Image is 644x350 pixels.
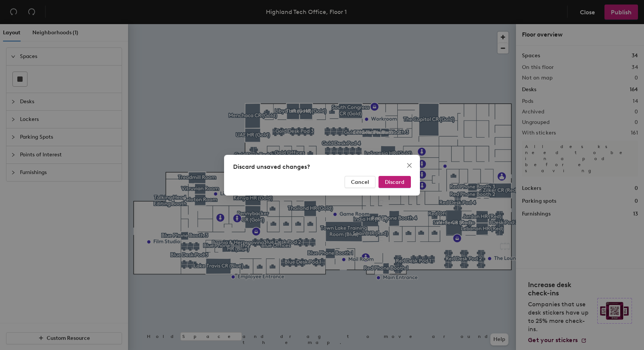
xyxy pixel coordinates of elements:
span: close [406,162,412,168]
div: Discard unsaved changes? [233,162,411,171]
button: Discard [378,176,411,188]
span: Close [403,162,415,168]
span: Cancel [351,179,369,185]
button: Close [403,159,415,171]
button: Cancel [345,176,375,188]
span: Discard [385,179,404,185]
